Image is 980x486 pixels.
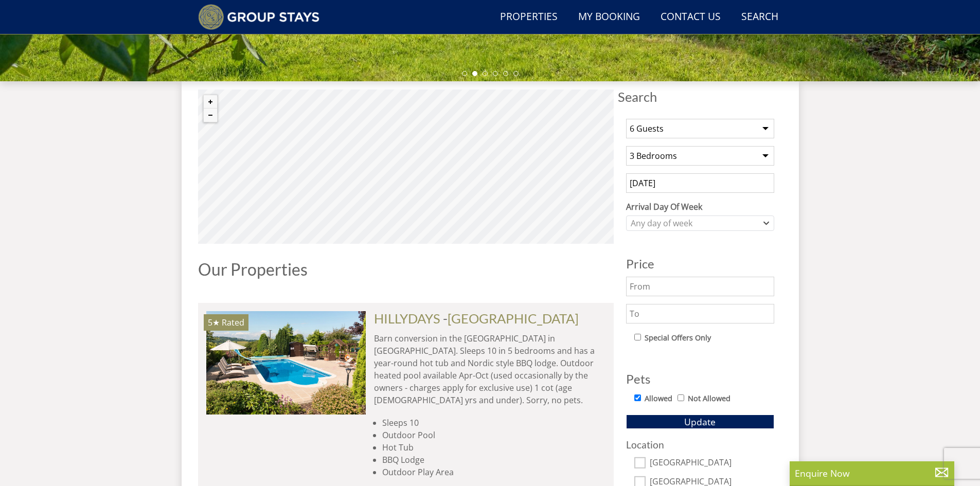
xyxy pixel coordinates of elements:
li: Outdoor Pool [382,429,605,441]
a: Properties [496,6,562,29]
h3: Pets [626,372,774,386]
span: HILLYDAYS has a 5 star rating under the Quality in Tourism Scheme [208,317,220,328]
label: Special Offers Only [645,332,711,344]
label: Arrival Day Of Week [626,201,774,213]
p: Enquire Now [795,466,949,480]
span: Rated [222,317,244,328]
li: Hot Tub [382,441,605,454]
input: To [626,304,774,323]
img: hillydays-holiday-home-devon-accomodation-sleeps-9-pool.original.jpg [206,311,366,414]
a: Search [737,6,782,29]
h3: Price [626,257,774,271]
input: From [626,277,774,296]
label: [GEOGRAPHIC_DATA] [650,458,774,469]
h1: Our Properties [198,260,614,278]
img: Group Stays [198,4,320,30]
a: Contact Us [656,6,725,29]
label: Allowed [645,393,672,404]
button: Zoom out [204,109,217,122]
div: Combobox [626,215,774,231]
span: - [443,311,579,326]
label: Not Allowed [688,393,730,404]
a: HILLYDAYS [374,311,440,326]
li: Sleeps 10 [382,417,605,429]
button: Update [626,415,774,429]
li: Outdoor Play Area [382,466,605,478]
a: 5★ Rated [206,311,366,414]
span: Update [684,416,716,428]
li: BBQ Lodge [382,454,605,466]
div: Any day of week [628,218,761,229]
span: Search [618,89,782,104]
button: Zoom in [204,95,217,109]
h3: Location [626,439,774,450]
p: Barn conversion in the [GEOGRAPHIC_DATA] in [GEOGRAPHIC_DATA]. Sleeps 10 in 5 bedrooms and has a ... [374,332,605,406]
a: My Booking [574,6,644,29]
canvas: Map [198,89,614,244]
a: [GEOGRAPHIC_DATA] [448,311,579,326]
input: Arrival Date [626,173,774,193]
